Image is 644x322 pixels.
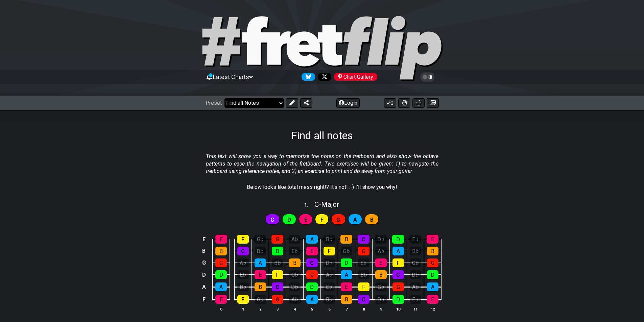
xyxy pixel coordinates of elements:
div: G♭ [255,295,266,304]
div: E♭ [358,258,369,267]
div: C [237,247,249,255]
div: G♭ [410,258,421,267]
th: 1 [234,305,252,313]
th: 8 [355,305,372,313]
em: This text will show you a way to memorize the notes on the fretboard and also show the octave pat... [206,153,438,175]
div: E [375,258,387,267]
div: E [215,235,227,244]
div: G [272,295,283,304]
span: 1 . [304,202,314,209]
div: E♭ [237,270,249,279]
div: A [306,295,318,304]
div: B♭ [272,258,283,267]
div: D♭ [324,258,335,267]
span: First enable full edit mode to edit [270,215,274,225]
button: Login [336,98,360,108]
div: G [271,235,283,244]
div: A♭ [289,295,301,304]
div: E [427,235,438,244]
div: G [392,282,404,291]
span: Latest Charts [213,73,249,80]
span: First enable full edit mode to edit [353,215,357,225]
div: D♭ [375,295,387,304]
div: C [272,282,283,291]
div: D♭ [255,247,266,255]
th: 3 [269,305,286,313]
div: D [341,258,352,267]
div: B [341,295,352,304]
div: A♭ [410,282,421,291]
div: B♭ [237,282,249,291]
div: B♭ [410,247,421,255]
div: A♭ [237,258,249,267]
div: E♭ [409,235,421,244]
div: A♭ [289,235,301,244]
th: 5 [303,305,320,313]
div: D [427,270,438,279]
div: C [392,270,404,279]
span: First enable full edit mode to edit [320,215,324,225]
div: B [375,270,387,279]
div: Chart Gallery [334,73,377,81]
div: E♭ [410,295,421,304]
span: First enable full edit mode to edit [336,215,340,225]
div: D♭ [410,270,421,279]
td: B [200,245,208,257]
td: E [200,293,208,306]
button: Share Preset [300,98,312,108]
div: E♭ [324,282,335,291]
th: 0 [213,305,230,313]
div: G [215,258,227,267]
td: D [200,269,208,281]
div: F [358,282,369,291]
div: E [306,247,318,255]
span: First enable full edit mode to edit [304,215,307,225]
div: B [427,247,438,255]
div: A [215,282,227,291]
div: E♭ [289,247,301,255]
div: D♭ [375,235,387,244]
div: G♭ [341,247,352,255]
button: Edit Preset [286,98,298,108]
div: G♭ [375,282,387,291]
p: Below looks like total mess right!? It's not! :-) I'll show you why! [247,183,397,191]
div: F [272,270,283,279]
div: C [358,295,369,304]
a: Follow #fretflip at Bluesky [299,73,315,81]
div: A [392,247,404,255]
a: Follow #fretflip at X [315,73,331,81]
div: E [255,270,266,279]
td: E [200,233,208,245]
div: A [306,235,318,244]
div: G [306,270,318,279]
div: G♭ [289,270,301,279]
div: G [427,258,438,267]
span: Toggle light / dark theme [424,74,431,80]
span: Preset [206,100,222,106]
div: B♭ [324,295,335,304]
th: 11 [407,305,424,313]
th: 4 [286,305,303,313]
th: 2 [252,305,269,313]
div: B♭ [358,270,369,279]
div: F [392,258,404,267]
th: 7 [338,305,355,313]
th: 6 [320,305,338,313]
div: D♭ [289,282,301,291]
th: 12 [424,305,441,313]
button: Print [412,98,425,108]
div: B♭ [323,235,335,244]
td: G [200,257,208,269]
div: A [255,258,266,267]
div: E [215,295,227,304]
div: D [272,247,283,255]
button: Create image [427,98,439,108]
h1: Find all notes [291,129,353,142]
a: #fretflip at Pinterest [331,73,377,81]
th: 10 [389,305,407,313]
div: F [324,247,335,255]
div: B [340,235,352,244]
div: G♭ [254,235,266,244]
th: 9 [372,305,389,313]
div: B [289,258,301,267]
